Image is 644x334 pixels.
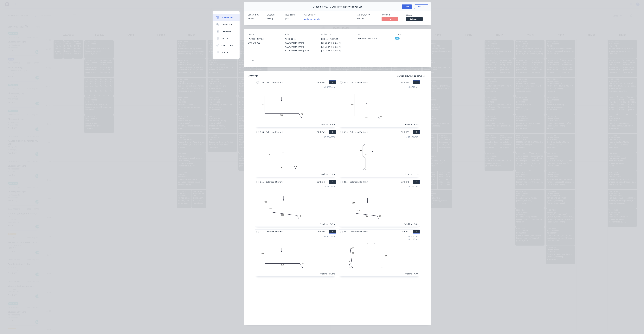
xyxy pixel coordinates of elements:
button: Add team member [304,17,323,21]
div: PO BOX 275 [285,37,317,41]
span: Submitted [406,17,423,21]
div: Bill to [285,33,317,36]
div: 010751050103 at 4000mmTotal lm12m [339,134,420,177]
div: PO BOX 275[GEOGRAPHIC_DATA], [GEOGRAPHIC_DATA], [GEOGRAPHIC_DATA], 4218 [285,37,317,53]
span: Girth 155 [401,130,409,134]
div: 3 at 4000mm [406,135,419,138]
span: No [382,17,398,21]
span: Colorbond Surfmist [265,80,285,84]
span: GCMR Project Services Pty Ltd [330,5,362,8]
div: Checklists 0/0 [221,30,233,33]
div: Ariana [248,17,263,20]
div: Invoiced [382,13,402,16]
div: Linked Orders [221,44,233,47]
div: PO [358,33,390,36]
div: Total lm [404,123,412,126]
div: 0550250451 at 3700mmTotal lm3.7m [339,84,420,127]
div: 1 at 1200mm [406,238,419,241]
span: Girth 945 [317,130,325,134]
button: 8 [413,230,420,234]
div: Xero Order # [357,13,378,16]
span: Girth 645 [401,180,409,184]
span: Colorbond Surfmist [265,130,285,134]
div: Deliver to [321,33,353,36]
div: Total lm [319,272,327,275]
div: INV-36565 [357,17,378,20]
div: 2 at 5700mm [323,235,335,238]
div: Total lm [320,222,328,225]
button: Timeline [213,49,240,56]
div: Assigned to [304,13,332,16]
span: [DATE] [285,17,292,20]
div: 0100300451 at 3700mmTotal lm3.7m [255,84,336,127]
button: Options [414,4,428,9]
span: Colorbond Surfmist [349,180,369,184]
div: Contact [248,33,280,36]
div: Total lm [404,222,412,225]
button: 3 [329,130,336,134]
button: 1 [329,80,336,84]
span: 0.55 [343,130,349,134]
button: Add team member [303,17,323,21]
span: 0.55 [259,230,265,234]
div: Drawings [248,74,258,77]
div: 03502504593º1 at 4500mmTotal lm4.5m [339,184,420,227]
button: 4 [413,130,420,134]
div: 3.7m [414,123,419,126]
div: [STREET_ADDRESS][GEOGRAPHIC_DATA], [GEOGRAPHIC_DATA], [GEOGRAPHIC_DATA], [321,37,353,53]
div: Total lm [404,272,412,275]
div: Required [285,13,301,16]
div: 1 at 3700mm [323,86,335,88]
span: 0.55 [343,80,349,84]
div: 0101090202FE109087º1 at 3700mm1 at 1200mmTotal lm4.9m [339,234,420,276]
div: 01002004593º1 at 3700mmTotal lm3.7m [255,184,336,227]
span: Mark all drawings as complete [397,74,425,77]
span: Girth 845 [401,80,409,84]
div: MERMAID 317-14100 [358,37,390,41]
div: Tracking [221,37,229,40]
button: Tracking [213,35,240,42]
div: AM [395,37,400,40]
div: 1 at 3700mm [323,135,335,138]
div: [GEOGRAPHIC_DATA], [GEOGRAPHIC_DATA], [GEOGRAPHIC_DATA], [321,41,353,53]
div: Order details [221,16,233,19]
span: Girth 345 [317,180,325,184]
div: Total lm [320,173,328,176]
span: Colorbond Surfmist [349,230,369,234]
div: 12m [415,173,419,176]
div: 3.7m [330,222,335,225]
span: Colorbond Surfmist [265,230,285,234]
div: [PERSON_NAME]0416 340 432 [248,37,280,46]
div: 4.9m [414,272,419,275]
span: 0.55 [259,130,265,134]
span: Colorbond Surfmist [265,180,285,184]
span: Colorbond Surfmist [349,80,369,84]
span: Girth 445 [317,80,325,84]
div: 3.7m [330,123,335,126]
div: Status [406,13,427,16]
div: Collaborate [221,23,232,26]
span: Order #189793 - [313,5,330,8]
button: Order details [213,14,240,21]
button: 7 [329,230,336,234]
div: Total lm [320,123,328,126]
div: Labels [395,33,427,36]
span: Girth 412 [401,230,409,234]
div: 1 at 3700mm [406,86,419,88]
div: 11.4m [329,272,335,275]
div: 1 at 3700mm [323,185,335,188]
span: [DATE] [267,17,273,20]
button: Close [402,4,412,9]
button: 5 [329,180,336,184]
div: 0100350452 at 5700mmTotal lm11.4m [255,234,336,276]
div: Created by [248,13,263,16]
div: 0416 340 432 [248,41,280,45]
button: 6 [413,180,420,184]
div: [GEOGRAPHIC_DATA], [GEOGRAPHIC_DATA], [GEOGRAPHIC_DATA], 4218 [285,41,317,53]
span: Girth 495 [317,230,325,234]
span: 0.55 [259,80,265,84]
div: 1 at 4500mm [406,185,419,188]
div: Created [267,13,282,16]
div: Timeline [221,51,228,54]
div: 0550350451 at 3700mmTotal lm3.7m [255,134,336,177]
